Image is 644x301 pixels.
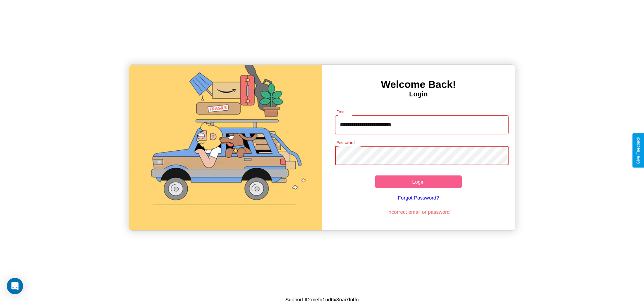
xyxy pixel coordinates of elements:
[129,65,322,230] img: gif
[636,137,641,164] div: Give Feedback
[336,140,354,146] label: Password
[322,79,515,90] h3: Welcome Back!
[322,90,515,98] h4: Login
[7,278,23,294] div: Open Intercom Messenger
[332,207,505,217] p: Incorrect email or password
[332,188,505,207] a: Forgot Password?
[375,175,462,188] button: Login
[336,109,347,115] label: Email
